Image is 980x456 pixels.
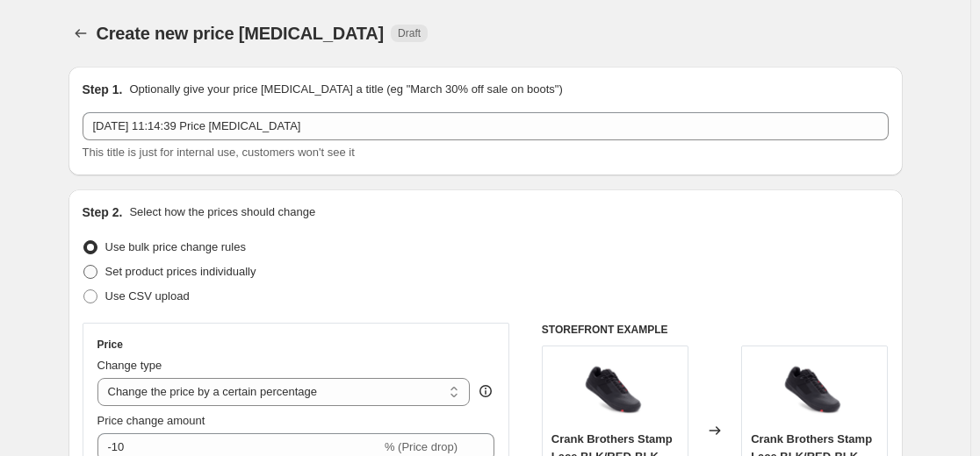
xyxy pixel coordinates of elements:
[385,440,458,453] span: % (Price drop)
[83,81,123,98] h2: Step 1.
[105,289,190,303] span: Use CSV upload
[780,355,850,425] img: X_11273_80x.png
[129,203,315,221] p: Select how the prices should change
[68,21,93,46] button: Price change jobs
[97,359,162,372] span: Change type
[129,81,562,98] p: Optionally give your price [MEDICAL_DATA] a title (eg "March 30% off sale on boots")
[97,24,385,43] span: Create new price [MEDICAL_DATA]
[83,112,889,140] input: 30% off holiday sale
[580,355,650,425] img: X_11273_80x.png
[542,323,889,337] h6: STOREFRONT EXAMPLE
[97,338,123,352] h3: Price
[97,414,205,427] span: Price change amount
[83,203,123,221] h2: Step 2.
[105,265,256,278] span: Set product prices individually
[83,146,355,159] span: This title is just for internal use, customers won't see it
[398,26,421,40] span: Draft
[105,240,246,253] span: Use bulk price change rules
[477,382,494,400] div: help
